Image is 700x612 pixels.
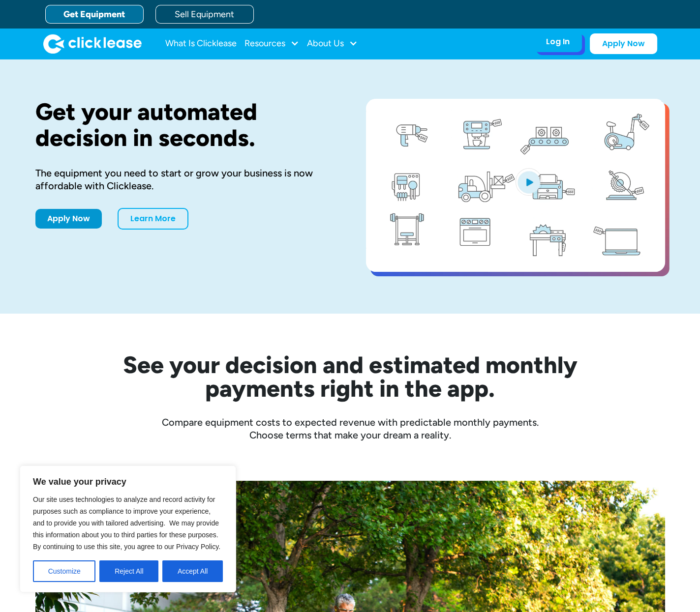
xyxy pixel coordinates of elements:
img: Blue play button logo on a light blue circular background [516,168,542,196]
div: Resources [244,34,299,54]
div: About Us [307,34,358,54]
img: Clicklease logo [43,34,142,54]
a: open lightbox [366,99,665,272]
span: Our site uses technologies to analyze and record activity for purposes such as compliance to impr... [33,495,220,551]
a: What Is Clicklease [165,34,237,54]
button: Reject All [99,560,158,582]
h1: Get your automated decision in seconds. [35,99,335,151]
button: Customize [33,560,95,582]
h2: See your decision and estimated monthly payments right in the app. [75,353,626,400]
a: Apply Now [35,209,102,229]
a: Learn More [118,208,188,230]
button: Accept All [162,560,223,582]
div: Log In [546,37,570,47]
div: Compare equipment costs to expected revenue with predictable monthly payments. Choose terms that ... [35,416,665,441]
p: We value your privacy [33,476,223,488]
a: home [43,34,142,54]
div: The equipment you need to start or grow your business is now affordable with Clicklease. [35,167,335,192]
a: Sell Equipment [155,5,254,24]
a: Get Equipment [45,5,144,24]
div: We value your privacy [20,466,236,592]
a: Apply Now [590,33,657,54]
